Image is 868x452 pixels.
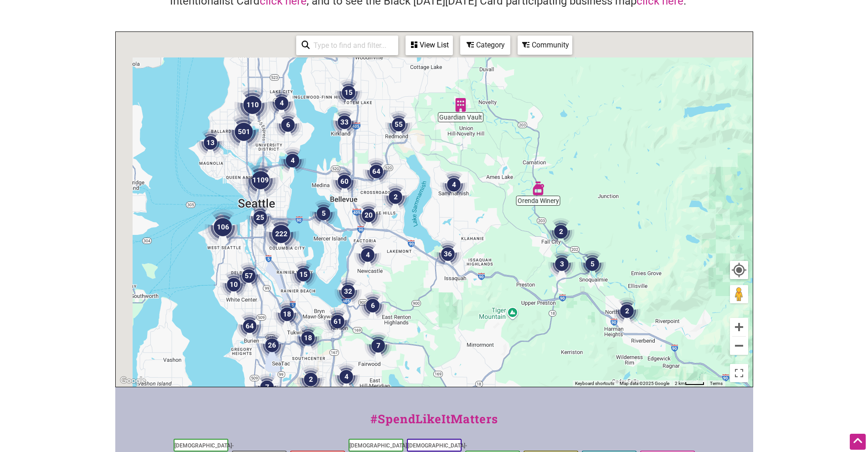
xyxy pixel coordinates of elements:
[730,261,748,279] button: Your Location
[434,240,462,268] div: 36
[519,36,571,54] div: Community
[730,337,748,355] button: Zoom out
[518,36,572,55] div: Filter by Community
[406,36,453,55] div: See a list of the visible businesses
[730,318,748,336] button: Zoom in
[279,147,306,174] div: 4
[579,250,606,278] div: 5
[253,374,281,401] div: 7
[235,262,262,290] div: 57
[118,375,148,387] img: Google
[331,109,358,136] div: 33
[440,171,467,198] div: 4
[331,168,358,195] div: 60
[242,162,279,198] div: 1109
[220,271,247,298] div: 10
[310,200,337,227] div: 5
[226,114,262,150] div: 501
[620,381,669,386] span: Map data ©2025 Google
[382,183,409,211] div: 2
[334,278,362,305] div: 32
[118,375,148,387] a: Open this area in Google Maps (opens a new window)
[454,98,467,112] div: Guardian Vault
[365,332,392,359] div: 7
[297,366,324,393] div: 2
[294,324,322,352] div: 18
[335,79,362,106] div: 15
[273,301,301,328] div: 18
[710,381,723,386] a: Terms
[205,209,241,245] div: 106
[460,36,510,55] div: Filter by category
[333,363,360,390] div: 4
[729,364,748,383] button: Toggle fullscreen view
[363,158,390,185] div: 64
[355,202,382,229] div: 20
[324,308,351,335] div: 61
[406,36,452,54] div: View List
[548,250,575,278] div: 3
[613,297,641,325] div: 2
[575,380,614,387] button: Keyboard shortcuts
[296,36,398,55] div: Type to search and filter
[531,182,545,195] div: Orenda Winery
[310,36,393,54] input: Type to find and filter...
[274,111,302,139] div: 6
[234,87,271,123] div: 110
[672,380,707,387] button: Map Scale: 2 km per 39 pixels
[197,129,224,156] div: 13
[359,292,386,319] div: 6
[247,204,274,231] div: 25
[258,332,286,359] div: 26
[461,36,509,54] div: Category
[263,216,299,252] div: 222
[730,285,748,303] button: Drag Pegman onto the map to open Street View
[354,241,381,269] div: 4
[290,261,317,288] div: 15
[236,312,263,340] div: 64
[385,111,412,138] div: 55
[268,89,295,117] div: 4
[115,410,753,437] div: #SpendLikeItMatters
[675,381,685,386] span: 2 km
[547,218,575,245] div: 2
[850,434,866,450] div: Scroll Back to Top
